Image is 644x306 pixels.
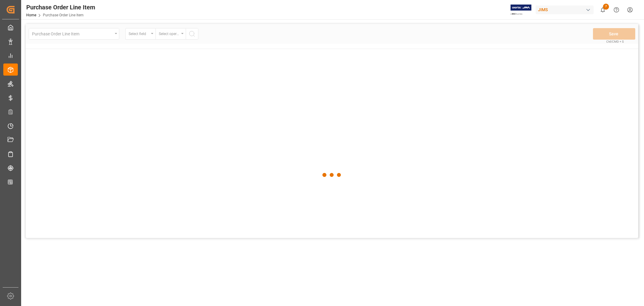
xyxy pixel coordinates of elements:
span: 7 [603,4,609,10]
div: Purchase Order Line Item [26,3,95,12]
button: JIMS [536,4,596,15]
a: Home [26,13,36,17]
button: show 7 new notifications [596,3,610,17]
button: Help Center [610,3,623,17]
div: JIMS [536,5,594,14]
img: Exertis%20JAM%20-%20Email%20Logo.jpg_1722504956.jpg [511,5,531,15]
